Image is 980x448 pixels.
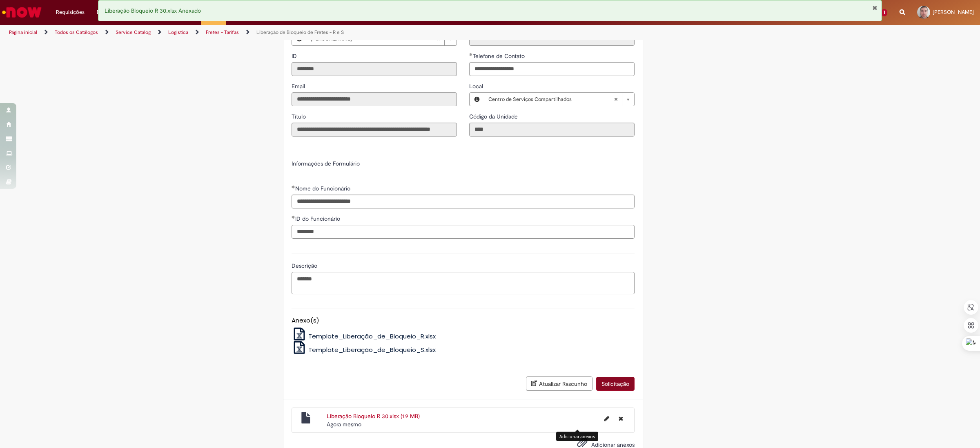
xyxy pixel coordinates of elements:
[56,8,85,16] span: Requisições
[469,123,635,137] input: Código da Unidade
[292,82,307,90] label: Somente leitura - Email
[473,52,526,60] span: Telefone de Contato
[308,332,436,340] span: Template_Liberação_de_Bloqueio_R.xlsx
[292,225,635,239] input: ID do Funcionário
[292,112,307,121] label: Somente leitura - Título
[292,215,295,219] span: Obrigatório Preenchido
[1,4,43,20] img: ServiceNow
[292,332,436,340] a: Template_Liberação_de_Bloqueio_R.xlsx
[610,93,622,106] abbr: Limpar campo Local
[292,185,295,188] span: Obrigatório Preenchido
[526,376,592,391] button: Atualizar Rascunho
[469,53,473,56] span: Obrigatório Preenchido
[206,29,239,36] a: Fretes - Tarifas
[484,93,634,106] a: Centro de Serviços CompartilhadosLimpar campo Local
[292,160,360,167] label: Informações de Formulário
[292,317,635,324] h5: Anexo(s)
[292,262,319,269] span: Descrição
[295,215,342,222] span: ID do Funcionário
[469,62,635,76] input: Telefone de Contato
[327,412,420,420] a: Liberação Bloqueio R 30.xlsx (1.9 MB)
[292,62,457,76] input: ID
[599,412,614,425] button: Editar nome de arquivo Liberação Bloqueio R 30.xlsx
[97,8,154,16] span: Despesas Corporativas
[116,29,151,36] a: Service Catalog
[469,112,519,121] label: Somente leitura - Código da Unidade
[295,185,352,192] span: Nome do Funcionário
[292,52,298,60] span: Somente leitura - ID
[933,9,974,16] span: [PERSON_NAME]
[55,29,98,36] a: Todos os Catálogos
[292,345,436,354] a: Template_Liberação_de_Bloqueio_S.xlsx
[292,52,298,60] label: Somente leitura - ID
[292,272,635,294] textarea: Descrição
[596,377,635,391] button: Solicitação
[488,93,614,106] span: Centro de Serviços Compartilhados
[292,92,457,106] input: Email
[292,83,307,90] span: Somente leitura - Email
[9,29,37,36] a: Página inicial
[327,421,361,428] time: 30/09/2025 17:36:38
[292,123,457,137] input: Título
[469,83,485,90] span: Local
[470,93,484,106] button: Local, Visualizar este registro Centro de Serviços Compartilhados
[327,421,361,428] span: Agora mesmo
[556,432,598,441] div: Adicionar anexos
[105,7,201,14] span: Liberação Bloqueio R 30.xlsx Anexado
[614,412,628,425] button: Excluir Liberação Bloqueio R 30.xlsx
[168,29,188,36] a: Logistica
[292,195,635,208] input: Nome do Funcionário
[256,29,344,36] a: Liberação de Bloqueio de Fretes - R e S
[308,345,436,354] span: Template_Liberação_de_Bloqueio_S.xlsx
[881,9,887,16] span: 1
[872,4,878,11] button: Fechar Notificação
[6,25,647,40] ul: Trilhas de página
